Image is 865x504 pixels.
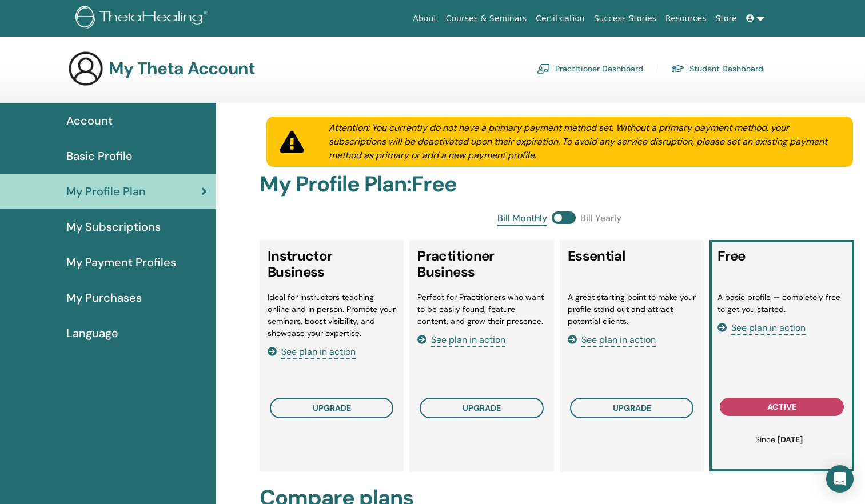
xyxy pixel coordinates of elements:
[723,434,835,446] p: Since
[66,112,113,129] span: Account
[671,59,763,78] a: Student Dashboard
[778,434,803,445] b: [DATE]
[767,402,796,412] span: active
[431,334,505,347] span: See plan in action
[67,50,104,87] img: generic-user-icon.jpg
[589,8,661,29] a: Success Stories
[661,8,711,29] a: Resources
[66,218,161,235] span: My Subscriptions
[66,147,133,165] span: Basic Profile
[568,291,696,327] li: A great starting point to make your profile stand out and attract potential clients.
[720,398,844,416] button: active
[580,211,621,226] span: Bill Yearly
[268,291,396,339] li: Ideal for Instructors teaching online and in person. Promote your seminars, boost visibility, and...
[717,291,846,315] li: A basic profile — completely free to get you started.
[671,64,685,74] img: graduation-cap.svg
[408,8,441,29] a: About
[581,334,656,347] span: See plan in action
[268,346,356,358] a: See plan in action
[537,63,551,74] img: chalkboard-teacher.svg
[315,121,853,162] div: Attention: You currently do not have a primary payment method set. Without a primary payment meth...
[531,8,589,29] a: Certification
[568,334,656,346] a: See plan in action
[417,334,505,346] a: See plan in action
[463,403,501,413] span: upgrade
[109,58,255,79] h3: My Theta Account
[613,403,651,413] span: upgrade
[75,6,212,31] img: logo.png
[281,346,356,359] span: See plan in action
[313,403,351,413] span: upgrade
[826,465,854,493] div: Open Intercom Messenger
[711,8,742,29] a: Store
[260,171,860,198] h2: My Profile Plan : Free
[731,322,806,335] span: See plan in action
[66,325,118,342] span: Language
[270,398,394,418] button: upgrade
[537,59,643,78] a: Practitioner Dashboard
[497,211,547,226] span: Bill Monthly
[66,183,146,200] span: My Profile Plan
[570,398,694,418] button: upgrade
[66,289,142,306] span: My Purchases
[441,8,532,29] a: Courses & Seminars
[420,398,544,418] button: upgrade
[717,322,806,334] a: See plan in action
[417,291,546,327] li: Perfect for Practitioners who want to be easily found, feature content, and grow their presence.
[66,254,176,271] span: My Payment Profiles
